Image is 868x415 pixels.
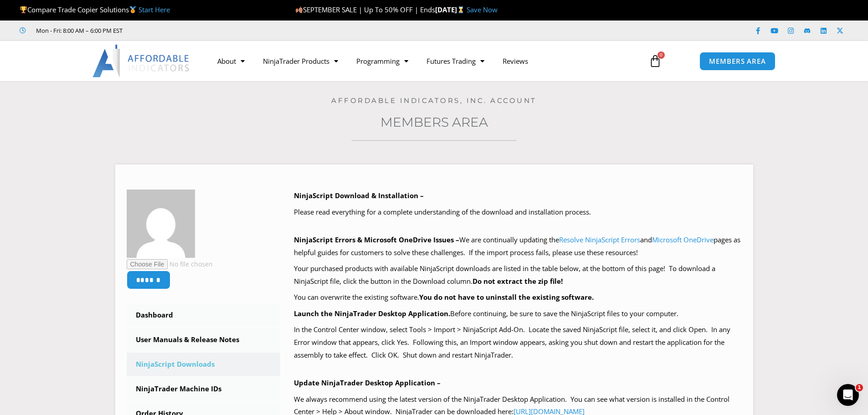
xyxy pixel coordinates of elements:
[657,51,665,59] span: 0
[127,377,281,401] a: NinjaTrader Machine IDs
[127,328,281,352] a: User Manuals & Release Notes
[417,51,493,72] a: Futures Trading
[709,58,766,65] span: MEMBERS AREA
[294,235,459,244] b: NinjaScript Errors & Microsoft OneDrive Issues –
[294,191,424,200] b: NinjaScript Download & Installation –
[295,5,435,14] span: SEPTEMBER SALE | Up To 50% OFF | Ends
[347,51,417,72] a: Programming
[419,292,594,302] b: You do not have to uninstall the existing software.
[127,190,195,258] img: 9b1f5fe0b9cfc699a0cb3ee65d96f17d4773541739bf551508fcd47b539dd305
[699,52,776,71] a: MEMBERS AREA
[208,51,638,72] nav: Menu
[294,291,742,304] p: You can overwrite the existing software.
[254,51,347,72] a: NinjaTrader Products
[294,262,742,288] p: Your purchased products with available NinjaScript downloads are listed in the table below, at th...
[129,6,136,13] img: 🥇
[635,48,675,74] a: 0
[294,378,441,387] b: Update NinjaTrader Desktop Application –
[135,26,272,35] iframe: Customer reviews powered by Trustpilot
[559,235,640,244] a: Resolve NinjaScript Errors
[20,5,170,14] span: Compare Trade Copier Solutions
[473,277,563,286] b: Do not extract the zip file!
[837,384,859,406] iframe: Intercom live chat
[493,51,537,72] a: Reviews
[294,309,450,318] b: Launch the NinjaTrader Desktop Application.
[331,96,537,105] a: Affordable Indicators, Inc. Account
[380,114,488,130] a: Members Area
[20,6,27,13] img: 🏆
[34,25,123,36] span: Mon - Fri: 8:00 AM – 6:00 PM EST
[294,307,742,320] p: Before continuing, be sure to save the NinjaScript files to your computer.
[652,235,714,244] a: Microsoft OneDrive
[208,51,254,72] a: About
[139,5,170,14] a: Start Here
[296,6,303,13] img: 🍂
[457,6,464,13] img: ⌛
[294,323,742,362] p: In the Control Center window, select Tools > Import > NinjaScript Add-On. Locate the saved NinjaS...
[92,45,190,77] img: LogoAI | Affordable Indicators – NinjaTrader
[856,384,863,391] span: 1
[127,303,281,327] a: Dashboard
[294,234,742,259] p: We are continually updating the and pages as helpful guides for customers to solve these challeng...
[294,206,742,219] p: Please read everything for a complete understanding of the download and installation process.
[127,353,281,376] a: NinjaScript Downloads
[467,5,498,14] a: Save Now
[435,5,467,14] strong: [DATE]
